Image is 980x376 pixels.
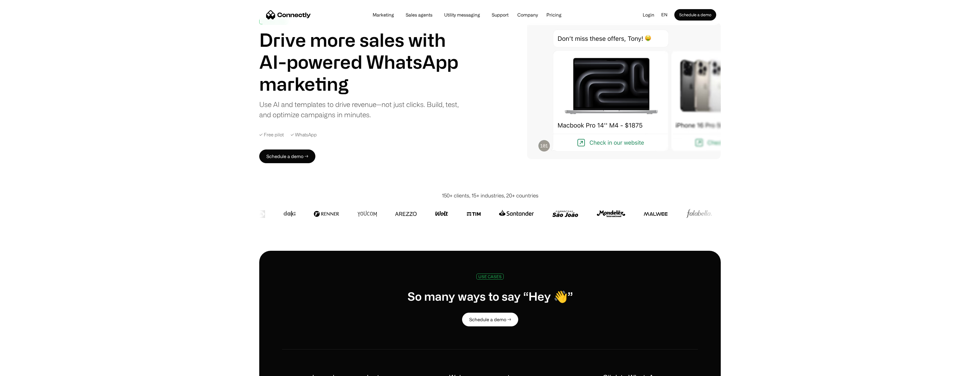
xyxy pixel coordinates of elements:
a: Schedule a demo → [462,313,518,326]
div: ✓ WhatsApp [291,131,317,138]
a: Sales agents [401,13,437,17]
a: Pricing [542,13,566,17]
a: Schedule a demo → [259,149,315,163]
h1: Drive more sales with AI-powered WhatsApp marketing [259,29,459,94]
ul: Language list [11,366,34,374]
a: Utility messaging [440,13,485,17]
div: USE CASES [478,274,502,279]
div: Company [517,11,538,19]
a: Login [638,11,659,19]
div: Company [516,11,540,19]
div: 150+ clients, 15+ industries, 20+ countries [442,192,538,199]
a: Support [487,13,513,17]
div: Use AI and templates to drive revenue—not just clicks. Build, test, and optimize campaigns in min... [259,99,459,120]
a: Schedule a demo [674,9,716,21]
h1: So many ways to say “Hey 👋” [407,289,573,304]
div: en [659,11,674,19]
div: en [661,11,667,19]
a: Marketing [368,13,399,17]
a: home [266,11,311,19]
aside: Language selected: English [6,365,34,374]
div: ✓ Free pilot [259,131,284,138]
